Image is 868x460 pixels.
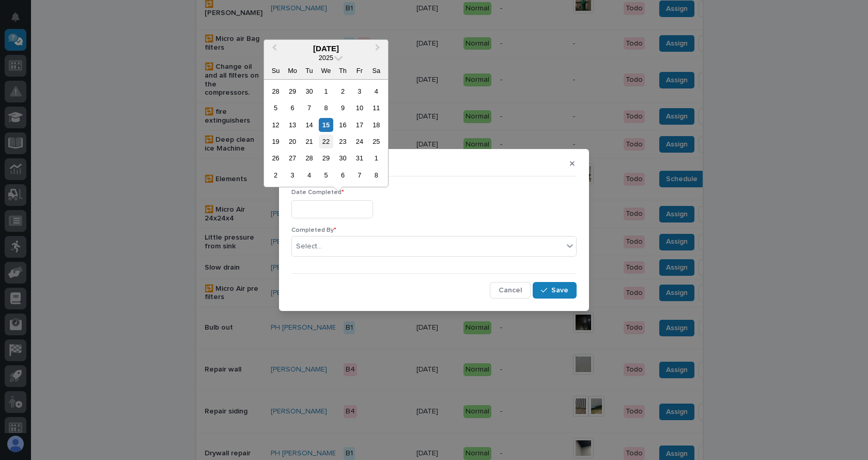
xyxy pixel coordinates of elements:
button: Next Month [370,41,387,57]
div: Th [336,64,350,78]
div: Choose Sunday, October 5th, 2025 [269,101,283,115]
div: Choose Wednesday, October 1st, 2025 [319,84,333,98]
div: Choose Sunday, October 19th, 2025 [269,135,283,149]
span: Completed By [291,227,336,233]
div: Choose Friday, October 10th, 2025 [352,101,366,115]
span: Date Completed [291,189,344,196]
div: Choose Sunday, September 28th, 2025 [269,84,283,98]
div: Choose Thursday, October 23rd, 2025 [336,135,350,149]
div: Choose Sunday, November 2nd, 2025 [269,168,283,182]
div: We [319,64,333,78]
div: Choose Friday, October 17th, 2025 [352,118,366,132]
div: Choose Monday, October 27th, 2025 [285,151,299,165]
div: Select... [296,241,322,252]
div: Tu [302,64,316,78]
div: Choose Saturday, October 11th, 2025 [369,101,383,115]
div: Su [269,64,283,78]
div: [DATE] [264,44,388,53]
div: Choose Thursday, November 6th, 2025 [336,168,350,182]
div: Choose Saturday, October 18th, 2025 [369,118,383,132]
div: Choose Thursday, October 16th, 2025 [336,118,350,132]
button: Cancel [490,282,531,299]
div: Mo [285,64,299,78]
div: Choose Wednesday, October 8th, 2025 [319,101,333,115]
div: month 2025-10 [267,83,384,184]
div: Choose Friday, October 24th, 2025 [352,135,366,149]
div: Choose Friday, November 7th, 2025 [352,168,366,182]
div: Choose Monday, October 20th, 2025 [285,135,299,149]
div: Choose Friday, October 3rd, 2025 [352,84,366,98]
div: Choose Tuesday, October 14th, 2025 [302,118,316,132]
div: Choose Tuesday, November 4th, 2025 [302,168,316,182]
div: Choose Wednesday, October 15th, 2025 [319,118,333,132]
button: Previous Month [265,41,282,57]
div: Choose Monday, November 3rd, 2025 [285,168,299,182]
div: Choose Monday, October 13th, 2025 [285,118,299,132]
div: Choose Thursday, October 30th, 2025 [336,151,350,165]
div: Fr [352,64,366,78]
div: Choose Tuesday, October 28th, 2025 [302,151,316,165]
div: Choose Saturday, October 25th, 2025 [369,135,383,149]
button: Save [533,282,577,299]
div: Choose Wednesday, November 5th, 2025 [319,168,333,182]
span: Cancel [499,286,522,295]
span: Save [551,286,568,295]
div: Choose Wednesday, October 29th, 2025 [319,151,333,165]
div: Choose Saturday, November 1st, 2025 [369,151,383,165]
div: Choose Tuesday, October 7th, 2025 [302,101,316,115]
div: Choose Tuesday, October 21st, 2025 [302,135,316,149]
div: Choose Thursday, October 2nd, 2025 [336,84,350,98]
div: Choose Monday, October 6th, 2025 [285,101,299,115]
div: Choose Thursday, October 9th, 2025 [336,101,350,115]
div: Choose Friday, October 31st, 2025 [352,151,366,165]
div: Choose Monday, September 29th, 2025 [285,84,299,98]
div: Choose Saturday, November 8th, 2025 [369,168,383,182]
div: Sa [369,64,383,78]
div: Choose Wednesday, October 22nd, 2025 [319,135,333,149]
div: Choose Tuesday, September 30th, 2025 [302,84,316,98]
div: Choose Sunday, October 12th, 2025 [269,118,283,132]
span: 2025 [319,54,333,62]
div: Choose Saturday, October 4th, 2025 [369,84,383,98]
div: Choose Sunday, October 26th, 2025 [269,151,283,165]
